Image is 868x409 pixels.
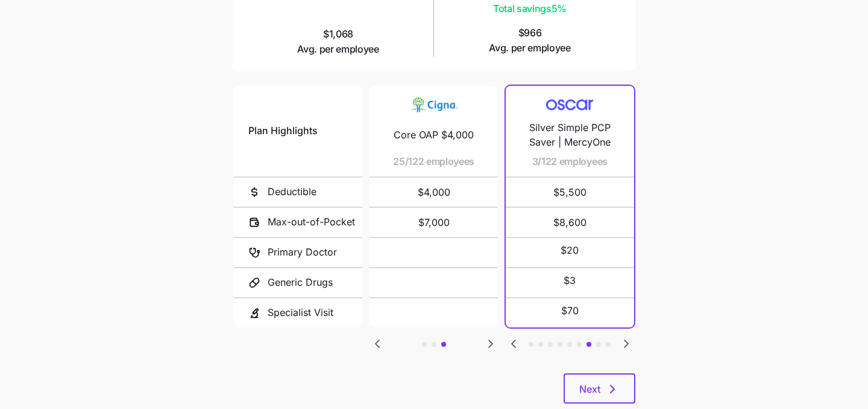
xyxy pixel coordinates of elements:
[564,373,635,404] button: Next
[579,382,600,396] span: Next
[532,154,608,169] span: 3/122 employees
[297,42,379,57] span: Avg. per employee
[268,245,337,260] span: Primary Doctor
[483,336,498,352] button: Go to next slide
[618,336,634,352] button: Go to next slide
[394,127,474,143] span: Core OAP $4,000
[546,93,594,116] img: Carrier
[520,208,620,237] span: $8,600
[483,1,576,16] span: Total savings 5 %
[268,275,333,290] span: Generic Drugs
[384,178,483,207] span: $4,000
[248,123,318,138] span: Plan Highlights
[268,214,355,230] span: Max-out-of-Pocket
[483,337,498,351] svg: Go to next slide
[489,25,571,56] span: $966
[410,93,458,116] img: Carrier
[520,120,620,150] span: Silver Simple PCP Saver | MercyOne
[564,273,576,288] span: $3
[268,184,316,199] span: Deductible
[506,337,521,351] svg: Go to previous slide
[489,40,571,56] span: Avg. per employee
[268,305,333,320] span: Specialist Visit
[297,27,379,57] span: $1,068
[561,303,579,318] span: $70
[370,336,385,352] button: Go to previous slide
[370,337,385,351] svg: Go to previous slide
[384,208,483,237] span: $7,000
[619,337,634,351] svg: Go to next slide
[393,154,474,169] span: 25/122 employees
[506,336,521,352] button: Go to previous slide
[520,178,620,207] span: $5,500
[561,243,579,258] span: $20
